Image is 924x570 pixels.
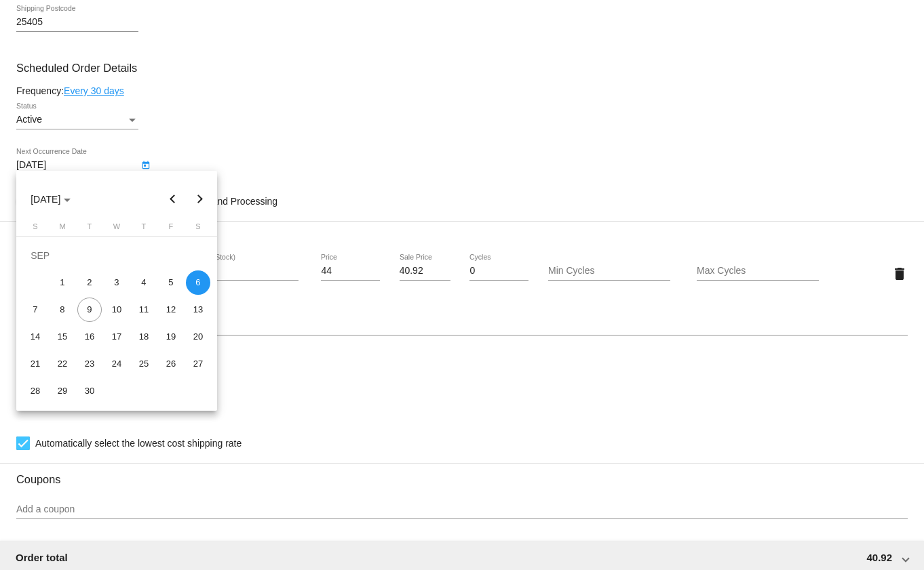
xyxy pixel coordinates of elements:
div: 20 [186,325,210,349]
div: 13 [186,298,210,322]
td: September 15, 2025 [49,323,76,350]
td: September 4, 2025 [130,269,157,296]
td: September 1, 2025 [49,269,76,296]
th: Thursday [130,222,157,236]
div: 29 [50,379,75,403]
div: 30 [77,379,102,403]
td: September 24, 2025 [103,350,130,378]
td: September 7, 2025 [22,296,49,323]
td: September 5, 2025 [157,269,185,296]
div: 4 [132,270,156,295]
div: 9 [77,298,102,322]
button: Next month [187,186,214,213]
div: 21 [23,352,47,376]
th: Saturday [185,222,212,236]
td: September 17, 2025 [103,323,130,350]
td: September 8, 2025 [49,296,76,323]
div: 28 [23,379,47,403]
div: 15 [50,325,75,349]
td: September 18, 2025 [130,323,157,350]
td: September 22, 2025 [49,350,76,378]
td: SEP [22,242,212,269]
button: Choose month and year [20,186,81,213]
td: September 13, 2025 [185,296,212,323]
div: 1 [50,270,75,295]
th: Tuesday [76,222,103,236]
td: September 14, 2025 [22,323,49,350]
div: 26 [159,352,183,376]
td: September 27, 2025 [185,350,212,378]
div: 11 [132,298,156,322]
td: September 3, 2025 [103,269,130,296]
div: 6 [186,270,210,295]
th: Monday [49,222,76,236]
td: September 28, 2025 [22,378,49,405]
div: 8 [50,298,75,322]
th: Wednesday [103,222,130,236]
div: 25 [132,352,156,376]
div: 14 [23,325,47,349]
div: 7 [23,298,47,322]
td: September 11, 2025 [130,296,157,323]
td: September 12, 2025 [157,296,185,323]
td: September 20, 2025 [185,323,212,350]
td: September 30, 2025 [76,378,103,405]
th: Sunday [22,222,49,236]
div: 17 [104,325,129,349]
div: 3 [104,270,129,295]
button: Previous month [159,186,187,213]
td: September 19, 2025 [157,323,185,350]
td: September 9, 2025 [76,296,103,323]
span: [DATE] [31,194,71,205]
div: 19 [159,325,183,349]
div: 27 [186,352,210,376]
td: September 10, 2025 [103,296,130,323]
td: September 6, 2025 [185,269,212,296]
div: 18 [132,325,156,349]
td: September 25, 2025 [130,350,157,378]
div: 10 [104,298,129,322]
div: 2 [77,270,102,295]
div: 24 [104,352,129,376]
div: 5 [159,270,183,295]
div: 12 [159,298,183,322]
td: September 23, 2025 [76,350,103,378]
td: September 21, 2025 [22,350,49,378]
td: September 16, 2025 [76,323,103,350]
td: September 2, 2025 [76,269,103,296]
div: 23 [77,352,102,376]
th: Friday [157,222,185,236]
td: September 26, 2025 [157,350,185,378]
td: September 29, 2025 [49,378,76,405]
div: 16 [77,325,102,349]
div: 22 [50,352,75,376]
